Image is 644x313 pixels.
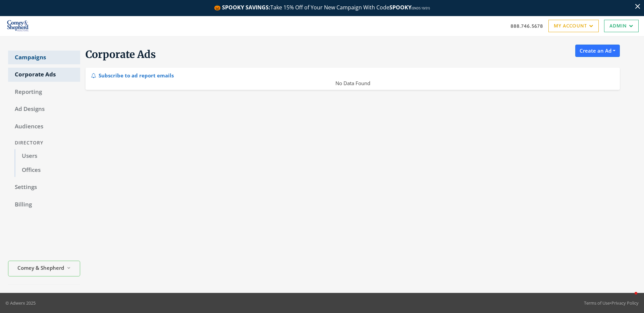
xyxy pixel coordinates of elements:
a: 888.746.5678 [511,22,543,29]
p: © Adwerx 2025 [5,300,36,306]
a: Ad Designs [8,102,80,116]
a: Privacy Policy [611,300,639,306]
div: • [584,300,639,306]
a: My Account [548,20,599,32]
a: Users [15,149,80,163]
button: Comey & Shepherd [8,261,80,276]
div: Directory [8,137,80,149]
iframe: Intercom live chat [621,290,637,306]
a: Billing [8,198,80,212]
div: Subscribe to ad report emails [91,70,174,79]
button: Create an Ad [575,45,620,57]
a: Audiences [8,120,80,134]
a: Offices [15,163,80,177]
a: Campaigns [8,51,80,65]
a: Corporate Ads [8,68,80,82]
span: Corporate Ads [86,48,156,61]
a: Terms of Use [584,300,610,306]
a: Reporting [8,85,80,99]
span: Comey & Shepherd [17,264,64,272]
a: Settings [8,180,80,194]
img: Adwerx [5,18,31,35]
a: Admin [604,20,639,32]
div: No Data Found [86,79,620,87]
